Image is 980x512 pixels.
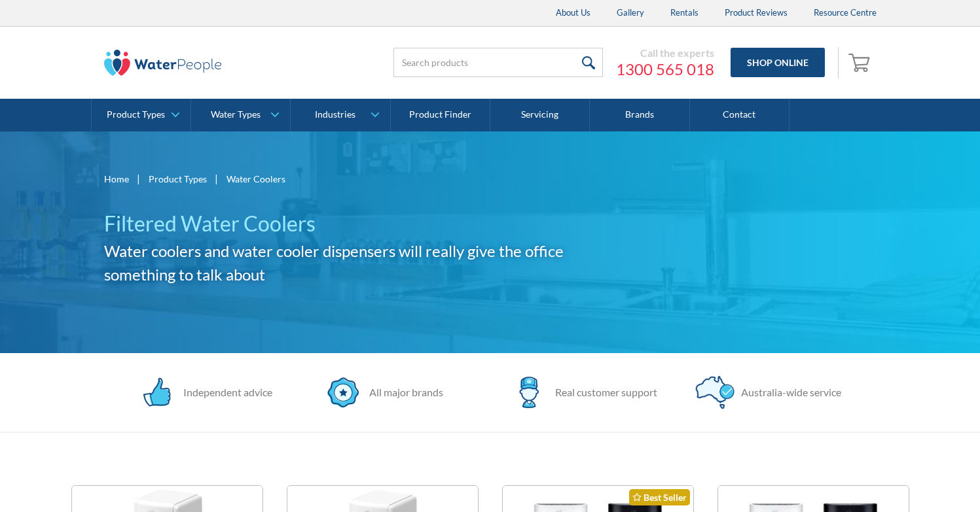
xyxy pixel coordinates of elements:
div: Water Types [211,109,261,120]
div: Industries [315,109,355,120]
div: All major brands [363,384,443,400]
a: Brands [590,99,689,131]
a: Product Types [92,99,191,131]
a: 1300 565 018 [616,60,714,79]
div: Best Seller [629,489,690,505]
a: Industries [291,99,390,131]
h1: Filtered Water Coolers [104,208,607,239]
h2: Water coolers and water cooler dispensers will really give the office something to talk about [104,239,607,286]
div: Real customer support [549,384,657,400]
input: Search products [393,48,603,77]
a: Servicing [490,99,590,131]
a: Home [104,172,129,186]
div: Independent advice [177,384,272,400]
div: Australia-wide service [735,384,841,400]
div: Water Coolers [227,172,285,186]
img: shopping cart [848,52,873,73]
div: Product Types [107,109,165,120]
div: Call the experts [616,46,714,60]
a: Shop Online [731,48,825,77]
a: Water Types [191,99,290,131]
img: The Water People [104,50,222,76]
a: Product Types [149,172,207,186]
a: Open cart [845,47,877,78]
a: Contact [690,99,789,131]
a: Product Finder [391,99,490,131]
div: | [213,171,220,186]
div: | [136,171,142,186]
